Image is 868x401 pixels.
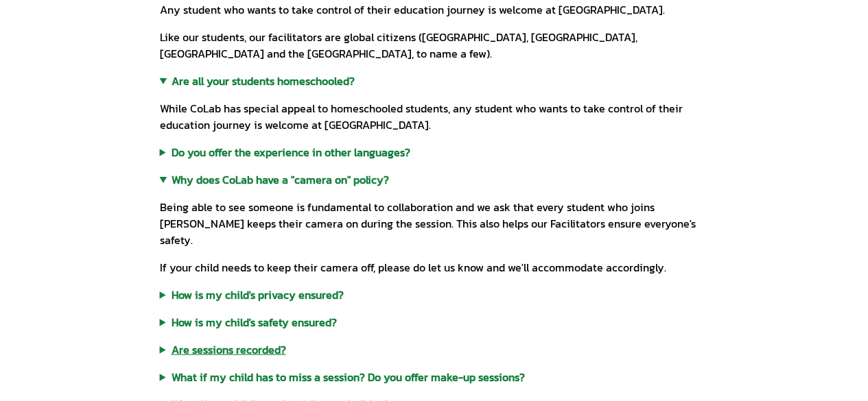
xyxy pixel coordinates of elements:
[160,199,709,248] p: Being able to see someone is fundamental to collaboration and we ask that every student who joins...
[160,1,709,18] p: Any student who wants to take control of their education journey is welcome at [GEOGRAPHIC_DATA].
[160,287,709,303] summary: How is my child's privacy ensured?
[160,144,709,160] summary: Do you offer the experience in other languages?
[160,171,709,188] summary: Why does CoLab have a "camera on" policy?
[160,259,709,276] p: If your child needs to keep their camera off, please do let us know and we'll accommodate accordi...
[160,29,709,62] p: Like our students, our facilitators are global citizens ([GEOGRAPHIC_DATA], [GEOGRAPHIC_DATA], [G...
[160,341,709,358] summary: Are sessions recorded?
[160,314,709,330] summary: How is my child's safety ensured?
[160,369,709,385] summary: What if my child has to miss a session? Do you offer make-up sessions?
[160,73,709,89] summary: Are all your students homeschooled?
[160,100,709,133] p: While CoLab has special appeal to homeschooled students, any student who wants to take control of...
